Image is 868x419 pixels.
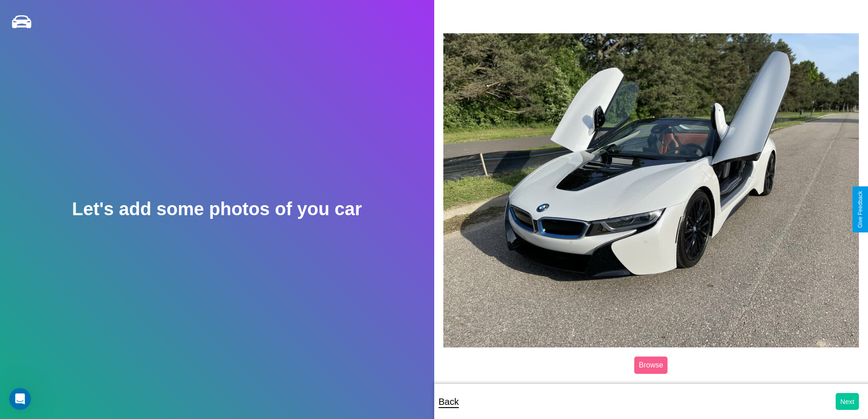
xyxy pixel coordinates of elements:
iframe: Intercom live chat [9,388,31,410]
h2: Let's add some photos of you car [72,199,362,219]
button: Next [836,393,859,410]
label: Browse [634,357,668,374]
img: posted [443,33,859,347]
p: Back [439,393,459,410]
div: Give Feedback [857,191,863,228]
